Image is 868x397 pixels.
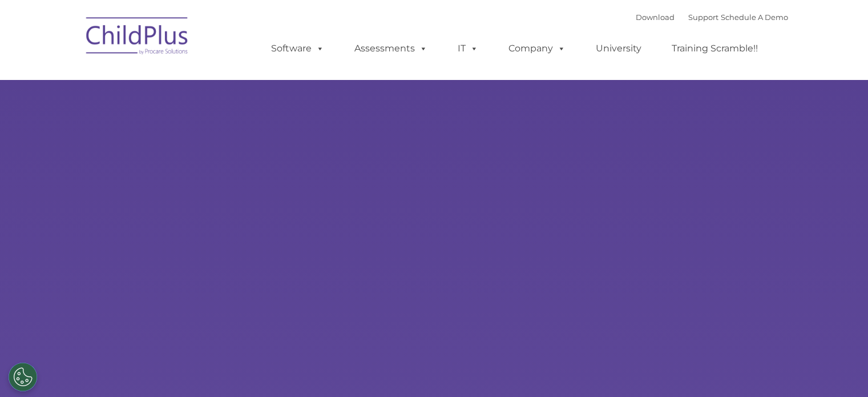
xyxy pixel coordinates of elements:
a: IT [446,37,490,60]
button: Cookies Settings [9,363,37,391]
a: Schedule A Demo [721,13,788,22]
a: Support [688,13,718,22]
a: Download [636,13,675,22]
a: Company [497,37,577,60]
img: ChildPlus by Procare Solutions [80,9,195,66]
a: University [584,37,653,60]
a: Training Scramble!! [660,37,769,60]
font: | [636,13,788,22]
a: Assessments [343,37,439,60]
a: Software [260,37,336,60]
